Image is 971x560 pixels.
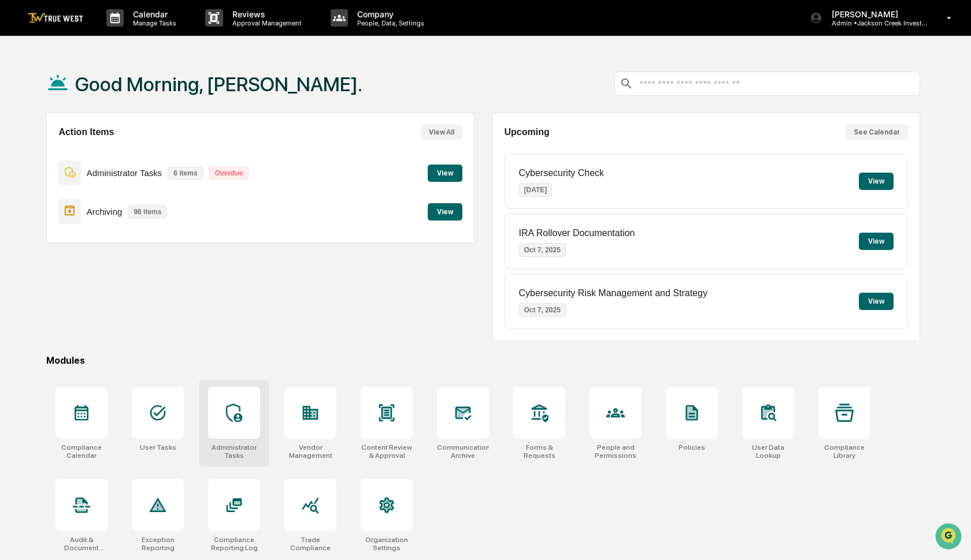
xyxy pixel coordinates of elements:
div: Modules [46,355,920,366]
p: Cybersecurity Check [519,168,605,178]
div: 🗄️ [84,147,93,156]
p: Cybersecurity Risk Management and Strategy [519,288,707,298]
div: 🔎 [12,169,21,178]
div: Communications Archive [437,443,489,460]
div: Audit & Document Logs [55,536,108,552]
img: 1746055101610-c473b297-6a78-478c-a979-82029cc54cd1 [12,88,32,109]
p: [DATE] [519,183,553,197]
div: Organization Settings [361,536,413,552]
div: People and Permissions [590,443,642,460]
p: Oct 7, 2025 [519,243,566,257]
p: Company [348,9,430,19]
p: Reviews [223,9,307,19]
div: Start new chat [39,88,190,100]
div: Trade Compliance [284,536,336,552]
div: User Tasks [140,443,176,451]
p: People, Data, Settings [348,19,430,27]
div: Compliance Reporting Log [208,536,260,552]
button: View [859,293,894,310]
button: View [859,173,894,190]
button: Start new chat [197,92,210,106]
button: View All [421,125,462,140]
p: [PERSON_NAME] [822,9,930,19]
div: 🖐️ [12,147,21,156]
p: IRA Rollover Documentation [519,228,635,238]
div: Compliance Calendar [55,443,108,460]
h2: Action Items [58,127,114,137]
div: Content Review & Approval [361,443,413,460]
button: See Calendar [846,125,908,140]
a: View [428,206,462,216]
p: 96 items [128,206,167,218]
span: Pylon [115,196,140,204]
span: Attestations [95,145,143,157]
p: Approval Management [223,19,307,27]
div: User Data Lookup [742,443,794,460]
p: 6 items [168,167,203,180]
img: logo [28,13,83,24]
div: Administrator Tasks [208,443,260,460]
a: Powered byPylon [81,195,140,204]
div: Policies [679,443,705,451]
button: View [428,165,462,182]
div: Vendor Management [284,443,336,460]
button: View [428,203,462,221]
p: Oct 7, 2025 [519,303,566,317]
a: View [428,167,462,178]
p: Manage Tasks [124,19,182,27]
a: 🖐️Preclearance [7,141,79,162]
span: Data Lookup [23,167,73,179]
h1: Good Morning, [PERSON_NAME]. [75,73,362,96]
h2: Upcoming [505,127,550,137]
p: Archiving [87,207,123,216]
p: How can we help? [12,24,210,43]
p: Calendar [124,9,182,19]
div: Compliance Library [818,443,870,460]
p: Administrator Tasks [87,168,162,178]
div: We're available if you need us! [39,100,146,109]
p: Overdue [209,167,249,180]
iframe: Open customer support [934,522,965,553]
p: Admin • Jackson Creek Investment Advisors [822,19,930,27]
button: View [859,233,894,250]
div: Exception Reporting [132,536,184,552]
div: Forms & Requests [513,443,565,460]
a: 🔎Data Lookup [7,163,77,184]
a: 🗄️Attestations [79,141,148,162]
span: Preclearance [23,145,75,157]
